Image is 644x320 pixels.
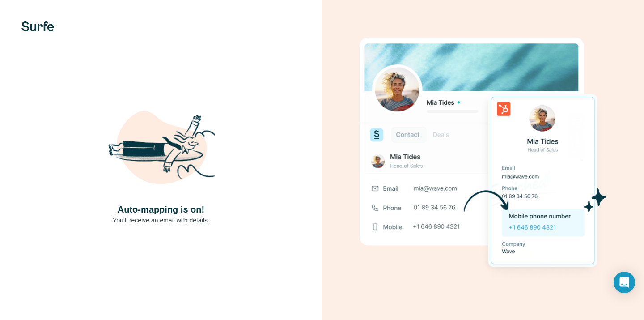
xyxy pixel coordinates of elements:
[21,21,54,31] img: Surfe's logo
[113,216,209,225] p: You’ll receive an email with details.
[118,203,204,216] h4: Auto-mapping is on!
[107,96,215,203] img: Shaka Illustration
[614,272,635,293] div: Open Intercom Messenger
[360,38,606,282] img: Download Success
